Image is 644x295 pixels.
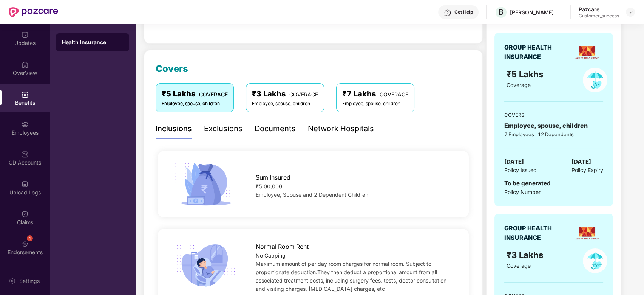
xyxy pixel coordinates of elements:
[256,242,309,252] span: Normal Room Rent
[380,91,408,98] span: COVERAGE
[21,210,29,218] img: svg+xml;base64,PHN2ZyBpZD0iQ2xhaW0iIHhtbG5zPSJodHRwOi8vd3d3LnczLm9yZy8yMDAwL3N2ZyIgd2lkdGg9IjIwIi...
[574,39,600,65] img: insurerLogo
[21,31,29,39] img: svg+xml;base64,PHN2ZyBpZD0iVXBkYXRlZCIgeG1sbnM9Imh0dHA6Ly93d3cudzMub3JnLzIwMDAvc3ZnIiB3aWR0aD0iMj...
[156,123,192,135] div: Inclusions
[256,261,446,292] span: Maximum amount of per day room charges for normal room. Subject to proportionate deduction.They t...
[252,100,318,107] div: Employee, spouse, children
[27,235,33,241] div: 1
[308,123,374,135] div: Network Hospitals
[504,189,541,195] span: Policy Number
[21,180,29,188] img: svg+xml;base64,PHN2ZyBpZD0iVXBsb2FkX0xvZ3MiIGRhdGEtbmFtZT0iVXBsb2FkIExvZ3MiIHhtbG5zPSJodHRwOi8vd3...
[504,121,603,130] div: Employee, spouse, children
[507,262,531,269] span: Coverage
[21,240,29,248] img: svg+xml;base64,PHN2ZyBpZD0iRW5kb3JzZW1lbnRzIiB4bWxucz0iaHR0cDovL3d3dy53My5vcmcvMjAwMC9zdmciIHdpZH...
[342,100,408,107] div: Employee, spouse, children
[504,166,537,174] span: Policy Issued
[256,182,455,191] div: ₹5,00,000
[583,68,607,92] img: policyIcon
[504,157,524,166] span: [DATE]
[256,252,455,260] div: No Capping
[454,9,473,15] div: Get Help
[504,224,570,242] div: GROUP HEALTH INSURANCE
[583,248,607,273] img: policyIcon
[172,160,240,208] img: icon
[507,250,546,260] span: ₹3 Lakhs
[504,180,551,187] span: To be generated
[574,220,600,246] img: insurerLogo
[444,9,451,17] img: svg+xml;base64,PHN2ZyBpZD0iSGVscC0zMngzMiIgeG1sbnM9Imh0dHA6Ly93d3cudzMub3JnLzIwMDAvc3ZnIiB3aWR0aD...
[579,6,619,13] div: Pazcare
[21,151,29,158] img: svg+xml;base64,PHN2ZyBpZD0iQ0RfQWNjb3VudHMiIGRhdGEtbmFtZT0iQ0QgQWNjb3VudHMiIHhtbG5zPSJodHRwOi8vd3...
[342,88,408,100] div: ₹7 Lakhs
[504,130,603,138] div: 7 Employees | 12 Dependents
[579,13,619,19] div: Customer_success
[571,166,603,174] span: Policy Expiry
[162,100,228,107] div: Employee, spouse, children
[256,191,368,198] span: Employee, Spouse and 2 Dependent Children
[507,69,546,79] span: ₹5 Lakhs
[627,9,633,15] img: svg+xml;base64,PHN2ZyBpZD0iRHJvcGRvd24tMzJ4MzIiIHhtbG5zPSJodHRwOi8vd3d3LnczLm9yZy8yMDAwL3N2ZyIgd2...
[21,91,29,98] img: svg+xml;base64,PHN2ZyBpZD0iQmVuZWZpdHMiIHhtbG5zPSJodHRwOi8vd3d3LnczLm9yZy8yMDAwL3N2ZyIgd2lkdGg9Ij...
[172,242,240,289] img: icon
[156,63,188,74] span: Covers
[21,61,29,68] img: svg+xml;base64,PHN2ZyBpZD0iSG9tZSIgeG1sbnM9Imh0dHA6Ly93d3cudzMub3JnLzIwMDAvc3ZnIiB3aWR0aD0iMjAiIG...
[199,91,228,98] span: COVERAGE
[62,39,123,46] div: Health Insurance
[255,123,296,135] div: Documents
[499,8,503,17] span: B
[21,121,29,128] img: svg+xml;base64,PHN2ZyBpZD0iRW1wbG95ZWVzIiB4bWxucz0iaHR0cDovL3d3dy53My5vcmcvMjAwMC9zdmciIHdpZHRoPS...
[571,157,591,166] span: [DATE]
[256,173,290,182] span: Sum Insured
[289,91,318,98] span: COVERAGE
[17,277,42,285] div: Settings
[8,277,15,285] img: svg+xml;base64,PHN2ZyBpZD0iU2V0dGluZy0yMHgyMCIgeG1sbnM9Imh0dHA6Ly93d3cudzMub3JnLzIwMDAvc3ZnIiB3aW...
[507,82,531,88] span: Coverage
[510,9,563,16] div: [PERSON_NAME] Hair Dressing Pvt Ltd
[9,7,58,17] img: New Pazcare Logo
[204,123,242,135] div: Exclusions
[162,88,228,100] div: ₹5 Lakhs
[252,88,318,100] div: ₹3 Lakhs
[504,111,603,119] div: COVERS
[504,43,570,62] div: GROUP HEALTH INSURANCE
